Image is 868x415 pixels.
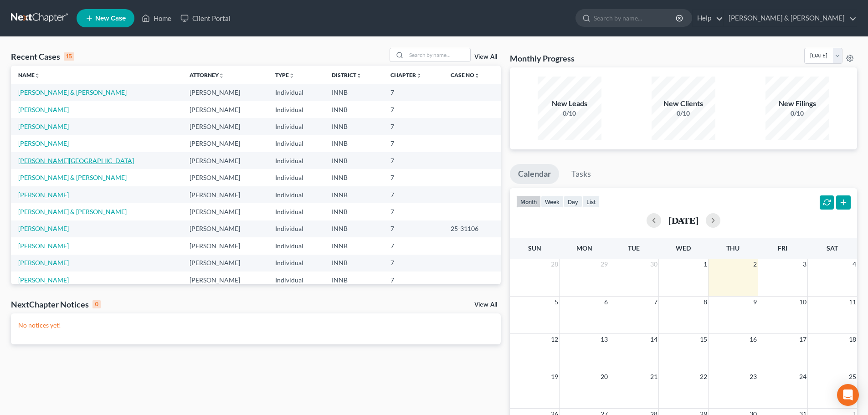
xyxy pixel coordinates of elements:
span: Mon [576,244,592,252]
a: [PERSON_NAME] & [PERSON_NAME] [18,174,127,181]
td: INNB [324,203,383,220]
td: 7 [383,135,443,152]
td: 7 [383,101,443,118]
i: unfold_more [289,73,294,78]
span: Sun [528,244,541,252]
div: 0 [92,300,101,308]
a: Help [693,10,723,26]
td: Individual [268,220,324,237]
div: New Leads [538,98,601,109]
a: Districtunfold_more [332,72,362,78]
span: Thu [726,244,740,252]
i: unfold_more [35,73,40,78]
span: 8 [703,297,708,307]
td: INNB [324,84,383,101]
td: INNB [324,101,383,118]
h2: [DATE] [668,215,699,225]
td: Individual [268,272,324,288]
a: Calendar [510,164,559,184]
a: [PERSON_NAME] [18,139,69,147]
a: [PERSON_NAME] [18,259,69,266]
input: Search by name... [594,10,677,26]
span: 22 [699,371,708,382]
a: [PERSON_NAME] [18,242,69,250]
span: 7 [653,297,658,307]
span: 9 [752,297,758,307]
div: Recent Cases [11,51,74,62]
button: day [564,195,582,208]
td: [PERSON_NAME] [182,220,268,237]
span: 2 [752,259,758,270]
td: 7 [383,203,443,220]
td: Individual [268,186,324,203]
span: 17 [798,334,807,345]
td: Individual [268,84,324,101]
span: 3 [802,259,807,270]
span: 13 [600,334,609,345]
h3: Monthly Progress [510,53,575,64]
div: Open Intercom Messenger [837,384,859,406]
input: Search by name... [406,48,470,61]
span: 18 [848,334,857,345]
span: New Case [95,15,126,22]
td: [PERSON_NAME] [182,152,268,169]
a: Home [137,10,176,26]
span: 23 [749,371,758,382]
td: Individual [268,135,324,152]
span: 14 [649,334,658,345]
td: INNB [324,186,383,203]
span: 30 [649,259,658,270]
a: Client Portal [176,10,235,26]
td: INNB [324,118,383,135]
a: Attorneyunfold_more [190,72,224,78]
td: 7 [383,186,443,203]
a: [PERSON_NAME] [18,225,69,232]
i: unfold_more [474,73,480,78]
td: Individual [268,203,324,220]
button: month [516,195,541,208]
span: 12 [550,334,559,345]
span: Tue [628,244,640,252]
a: Typeunfold_more [275,72,294,78]
a: [PERSON_NAME] & [PERSON_NAME] [18,88,127,96]
span: 16 [749,334,758,345]
span: 1 [703,259,708,270]
td: 7 [383,169,443,186]
td: [PERSON_NAME] [182,135,268,152]
div: 0/10 [538,109,601,118]
td: [PERSON_NAME] [182,237,268,254]
span: Sat [827,244,838,252]
td: 25-31106 [443,220,501,237]
td: 7 [383,237,443,254]
td: Individual [268,255,324,272]
i: unfold_more [219,73,224,78]
span: 29 [600,259,609,270]
button: week [541,195,564,208]
td: INNB [324,272,383,288]
td: INNB [324,255,383,272]
td: [PERSON_NAME] [182,101,268,118]
span: 15 [699,334,708,345]
div: 0/10 [765,109,829,118]
span: 6 [603,297,609,307]
a: Tasks [563,164,599,184]
td: [PERSON_NAME] [182,84,268,101]
td: 7 [383,220,443,237]
td: [PERSON_NAME] [182,186,268,203]
td: INNB [324,135,383,152]
div: 15 [64,52,74,61]
td: [PERSON_NAME] [182,169,268,186]
span: Fri [778,244,787,252]
a: [PERSON_NAME] [18,276,69,284]
i: unfold_more [356,73,362,78]
td: INNB [324,220,383,237]
span: 21 [649,371,658,382]
td: Individual [268,101,324,118]
span: 11 [848,297,857,307]
span: 25 [848,371,857,382]
div: NextChapter Notices [11,299,101,310]
span: Wed [676,244,691,252]
span: 28 [550,259,559,270]
td: Individual [268,152,324,169]
span: 5 [554,297,559,307]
